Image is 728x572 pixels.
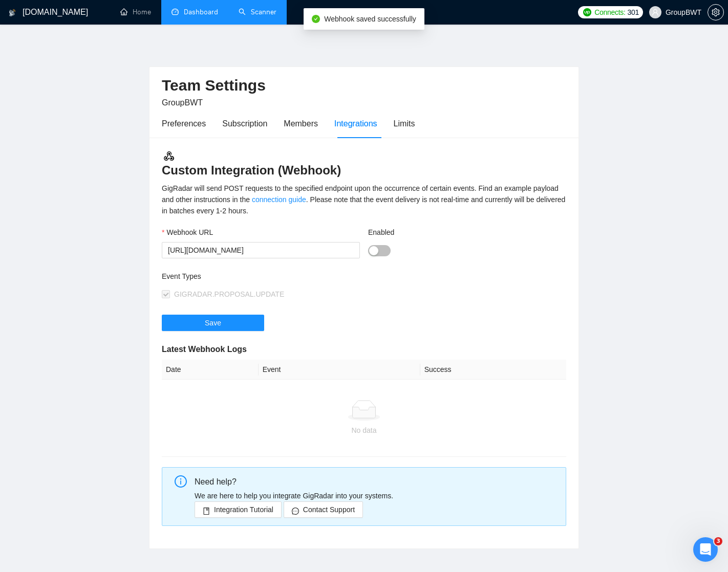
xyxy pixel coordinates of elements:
[162,242,360,258] input: Webhook URL
[259,360,420,380] th: Event
[222,117,267,130] div: Subscription
[162,360,259,380] th: Date
[9,5,16,21] img: logo
[175,475,187,488] span: info-circle
[162,75,566,96] h2: Team Settings
[252,195,306,204] a: connection guide
[239,8,276,16] a: searchScanner
[195,501,282,518] button: bookIntegration Tutorial
[162,343,566,356] h5: Latest Webhook Logs
[174,290,284,298] span: GIGRADAR.PROPOSAL.UPDATE
[162,98,203,107] span: GroupBWT
[420,360,566,380] th: Success
[652,9,659,16] span: user
[163,150,175,162] img: webhook.3a52c8ec.svg
[583,8,591,16] img: upwork-logo.png
[162,150,566,179] h3: Custom Integration (Webhook)
[203,507,210,515] span: book
[368,245,391,256] button: Enabled
[120,8,151,16] a: homeHome
[195,505,282,514] a: bookIntegration Tutorial
[284,117,318,130] div: Members
[693,537,718,562] iframe: Intercom live chat
[172,8,218,16] a: dashboardDashboard
[292,507,299,515] span: message
[303,504,355,515] span: Contact Support
[284,501,363,518] button: messageContact Support
[708,8,724,16] a: setting
[708,8,723,16] span: setting
[162,315,264,331] button: Save
[195,477,237,486] span: Need help?
[628,7,639,18] span: 301
[162,117,206,130] div: Preferences
[714,537,722,545] span: 3
[324,15,416,23] span: Webhook saved successfully
[594,7,625,18] span: Connects:
[195,490,558,501] p: We are here to help you integrate GigRadar into your systems.
[162,227,213,238] label: Webhook URL
[312,15,320,23] span: check-circle
[166,425,562,436] div: No data
[162,183,566,216] div: GigRadar will send POST requests to the specified endpoint upon the occurrence of certain events....
[162,271,201,282] label: Event Types
[334,117,377,130] div: Integrations
[368,227,394,238] label: Enabled
[708,4,724,20] button: setting
[394,117,415,130] div: Limits
[214,504,273,515] span: Integration Tutorial
[205,317,221,328] span: Save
